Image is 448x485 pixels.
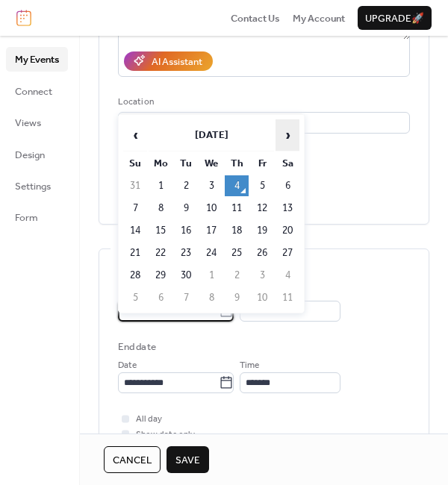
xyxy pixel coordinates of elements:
td: 7 [174,287,198,308]
span: › [276,120,299,150]
th: Tu [174,153,198,174]
th: Th [225,153,249,174]
td: 8 [149,198,172,219]
td: 17 [199,220,223,241]
td: 14 [123,220,147,241]
td: 12 [250,198,274,219]
td: 24 [199,242,223,263]
button: AI Assistant [124,51,213,71]
td: 5 [250,175,274,196]
span: ‹ [124,120,146,150]
span: All day [136,412,162,427]
th: Mo [149,153,172,174]
div: AI Assistant [152,54,202,69]
th: Su [123,153,147,174]
th: We [199,153,223,174]
td: 27 [276,242,299,263]
td: 18 [225,220,249,241]
td: 20 [276,220,299,241]
td: 15 [149,220,172,241]
td: 25 [225,242,249,263]
a: Design [6,143,68,166]
span: Connect [15,84,52,99]
td: 4 [225,175,249,196]
td: 1 [199,265,223,286]
span: Views [15,116,41,131]
span: Design [15,148,45,163]
td: 10 [250,287,274,308]
span: Settings [15,179,51,194]
td: 13 [276,198,299,219]
td: 4 [276,265,299,286]
a: Settings [6,174,68,198]
td: 16 [174,220,198,241]
td: 1 [149,175,172,196]
td: 31 [123,175,147,196]
td: 3 [250,265,274,286]
th: Sa [276,153,299,174]
td: 6 [276,175,299,196]
td: 23 [174,242,198,263]
td: 26 [250,242,274,263]
div: Location [118,95,407,110]
th: Fr [250,153,274,174]
span: Form [15,210,38,225]
td: 28 [123,265,147,286]
span: Show date only [136,428,195,442]
button: Upgrade🚀 [358,6,432,30]
span: Save [175,453,200,468]
td: 21 [123,242,147,263]
button: Save [167,446,209,473]
td: 2 [174,175,198,196]
span: Time [240,358,259,373]
td: 29 [149,265,172,286]
a: My Events [6,47,68,71]
td: 7 [123,198,147,219]
td: 22 [149,242,172,263]
td: 5 [123,287,147,308]
a: Contact Us [231,10,280,25]
span: Date [118,358,137,373]
span: My Account [293,11,345,26]
button: Cancel [104,446,161,473]
img: logo [16,10,31,26]
span: My Events [15,52,59,67]
td: 11 [225,198,249,219]
a: Connect [6,79,68,103]
th: [DATE] [149,119,274,151]
span: Upgrade 🚀 [365,11,424,26]
a: Form [6,205,68,229]
td: 3 [199,175,223,196]
td: 11 [276,287,299,308]
td: 6 [149,287,172,308]
div: End date [118,339,156,354]
td: 8 [199,287,223,308]
td: 10 [199,198,223,219]
span: Contact Us [231,11,280,26]
td: 9 [225,287,249,308]
td: 19 [250,220,274,241]
td: 30 [174,265,198,286]
a: My Account [293,10,345,25]
span: Cancel [113,453,152,468]
td: 9 [174,198,198,219]
td: 2 [225,265,249,286]
a: Views [6,110,68,134]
